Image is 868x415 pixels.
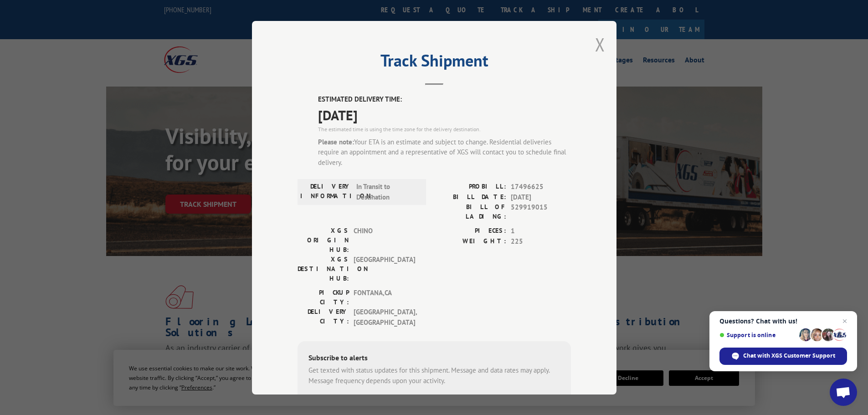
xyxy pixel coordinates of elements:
label: PROBILL: [434,182,506,192]
div: Subscribe to alerts [308,352,560,365]
span: 529919015 [511,202,571,221]
span: In Transit to Destination [356,182,418,202]
div: The estimated time is using the time zone for the delivery destination. [318,125,571,133]
span: [GEOGRAPHIC_DATA] , [GEOGRAPHIC_DATA] [354,307,415,328]
span: [DATE] [511,192,571,202]
label: ESTIMATED DELIVERY TIME: [318,94,571,105]
label: XGS ORIGIN HUB: [298,226,349,255]
label: WEIGHT: [434,236,506,246]
span: CHINO [354,226,415,255]
span: [GEOGRAPHIC_DATA] [354,255,415,283]
div: Open chat [830,379,857,406]
label: XGS DESTINATION HUB: [298,255,349,283]
label: PICKUP CITY: [298,288,349,307]
span: [DATE] [318,104,571,125]
label: PIECES: [434,226,506,236]
button: Close modal [595,32,605,56]
span: 17496625 [511,182,571,192]
span: 1 [511,226,571,236]
div: Chat with XGS Customer Support [719,348,847,365]
label: BILL DATE: [434,192,506,202]
label: DELIVERY INFORMATION: [300,182,352,202]
h2: Track Shipment [298,54,571,72]
span: Support is online [719,332,796,338]
div: Get texted with status updates for this shipment. Message and data rates may apply. Message frequ... [308,365,560,386]
span: Chat with XGS Customer Support [743,352,835,360]
label: DELIVERY CITY: [298,307,349,328]
label: BILL OF LADING: [434,202,506,221]
span: 225 [511,236,571,246]
span: FONTANA , CA [354,288,415,307]
span: Close chat [839,316,850,327]
strong: Please note: [318,137,354,146]
div: Your ETA is an estimate and subject to change. Residential deliveries require an appointment and ... [318,137,571,168]
span: Questions? Chat with us! [719,318,847,325]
